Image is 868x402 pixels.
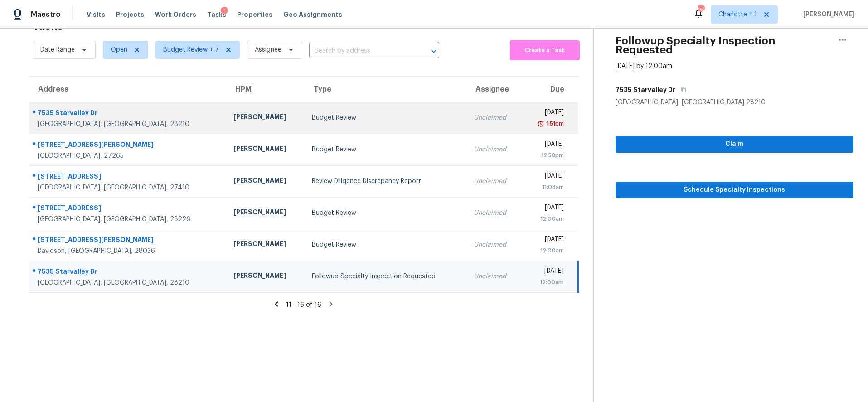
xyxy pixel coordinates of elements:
[116,10,144,19] span: Projects
[233,239,297,251] div: [PERSON_NAME]
[87,10,105,19] span: Visits
[312,113,459,122] div: Budget Review
[623,139,847,150] span: Claim
[312,208,459,218] div: Budget Review
[33,22,63,31] h2: Tasks
[38,151,219,160] div: [GEOGRAPHIC_DATA], 27265
[233,112,297,124] div: [PERSON_NAME]
[529,278,563,287] div: 12:00am
[529,151,564,160] div: 12:58pm
[698,5,704,15] div: 95
[529,246,564,255] div: 12:00am
[529,140,564,151] div: [DATE]
[616,98,854,107] div: [GEOGRAPHIC_DATA], [GEOGRAPHIC_DATA] 28210
[544,119,564,128] div: 1:51pm
[718,10,757,19] span: Charlotte + 1
[38,278,219,287] div: [GEOGRAPHIC_DATA], [GEOGRAPHIC_DATA], 28210
[155,10,196,19] span: Work Orders
[616,182,854,199] button: Schedule Specialty Inspections
[529,108,564,119] div: [DATE]
[38,108,219,120] div: 7535 Starvalley Dr
[616,36,832,54] h2: Followup Specialty Inspection Requested
[616,136,854,153] button: Claim
[255,45,281,54] span: Assignee
[207,11,226,18] span: Tasks
[800,10,854,19] span: [PERSON_NAME]
[31,10,61,19] span: Maestro
[312,240,459,249] div: Budget Review
[514,45,575,56] span: Create a Task
[537,119,544,128] img: Overdue Alarm Icon
[312,177,459,186] div: Review Diligence Discrepancy Report
[427,45,440,58] button: Open
[38,183,219,192] div: [GEOGRAPHIC_DATA], [GEOGRAPHIC_DATA], 27410
[38,120,219,129] div: [GEOGRAPHIC_DATA], [GEOGRAPHIC_DATA], 28210
[675,82,688,98] button: Copy Address
[283,10,342,19] span: Geo Assignments
[233,144,297,155] div: [PERSON_NAME]
[312,272,459,281] div: Followup Specialty Inspection Requested
[312,145,459,154] div: Budget Review
[474,145,514,154] div: Unclaimed
[38,203,219,215] div: [STREET_ADDRESS]
[233,208,297,219] div: [PERSON_NAME]
[38,267,219,278] div: 7535 Starvalley Dr
[529,183,564,192] div: 11:08am
[529,203,564,214] div: [DATE]
[616,62,672,71] div: [DATE] by 12:00am
[474,208,514,218] div: Unclaimed
[40,45,75,54] span: Date Range
[305,77,466,102] th: Type
[474,177,514,186] div: Unclaimed
[529,266,563,278] div: [DATE]
[309,44,414,58] input: Search by address
[474,113,514,122] div: Unclaimed
[474,272,514,281] div: Unclaimed
[286,302,321,308] span: 11 - 16 of 16
[233,176,297,187] div: [PERSON_NAME]
[529,235,564,246] div: [DATE]
[38,140,219,151] div: [STREET_ADDRESS][PERSON_NAME]
[237,10,272,19] span: Properties
[529,214,564,223] div: 12:00am
[29,77,226,102] th: Address
[466,77,522,102] th: Assignee
[510,40,579,60] button: Create a Task
[38,247,219,256] div: Davidson, [GEOGRAPHIC_DATA], 28036
[623,184,847,196] span: Schedule Specialty Inspections
[163,45,219,54] span: Budget Review + 7
[111,45,127,54] span: Open
[522,77,578,102] th: Due
[474,240,514,249] div: Unclaimed
[221,7,228,16] div: 1
[226,77,305,102] th: HPM
[38,172,219,183] div: [STREET_ADDRESS]
[616,85,675,94] h5: 7535 Starvalley Dr
[529,171,564,183] div: [DATE]
[38,235,219,247] div: [STREET_ADDRESS][PERSON_NAME]
[233,271,297,282] div: [PERSON_NAME]
[38,215,219,224] div: [GEOGRAPHIC_DATA], [GEOGRAPHIC_DATA], 28226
